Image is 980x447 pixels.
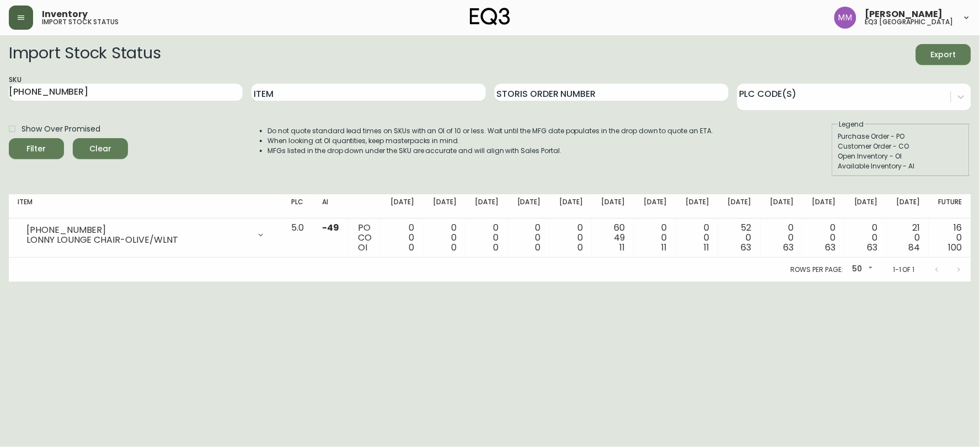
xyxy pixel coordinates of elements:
[845,194,887,219] th: [DATE]
[838,151,964,161] div: Open Inventory - OI
[493,241,499,254] span: 0
[925,48,962,62] span: Export
[867,241,878,254] span: 63
[949,241,962,254] span: 100
[535,241,541,254] span: 0
[802,194,844,219] th: [DATE]
[676,194,718,219] th: [DATE]
[908,241,920,254] span: 84
[704,241,709,254] span: 11
[9,194,283,219] th: Item
[9,44,160,65] h2: Import Stock Status
[474,223,499,253] div: 0 0
[896,223,920,253] div: 21 0
[811,223,836,253] div: 0 0
[42,10,88,19] span: Inventory
[516,223,540,253] div: 0 0
[718,194,760,219] th: [DATE]
[73,138,128,159] button: Clear
[620,241,625,254] span: 11
[601,223,625,253] div: 60 49
[268,146,714,156] li: MFGs listed in the drop down under the SKU are accurate and will align with Sales Portal.
[550,194,592,219] th: [DATE]
[592,194,634,219] th: [DATE]
[26,225,250,235] div: [PHONE_NUMBER]
[465,194,507,219] th: [DATE]
[826,241,836,254] span: 63
[390,223,414,253] div: 0 0
[314,194,349,219] th: AI
[634,194,676,219] th: [DATE]
[854,223,878,253] div: 0 0
[358,241,367,254] span: OI
[82,142,119,156] span: Clear
[409,241,415,254] span: 0
[893,265,915,275] p: 1-1 of 1
[559,223,583,253] div: 0 0
[727,223,751,253] div: 52 0
[887,194,929,219] th: [DATE]
[838,132,964,141] div: Purchase Order - PO
[838,119,865,129] legend: Legend
[848,260,875,279] div: 50
[938,223,962,253] div: 16 0
[838,141,964,151] div: Customer Order - CO
[423,194,465,219] th: [DATE]
[507,194,549,219] th: [DATE]
[741,241,752,254] span: 63
[838,161,964,171] div: Available Inventory - AI
[22,123,100,135] span: Show Over Promised
[577,241,583,254] span: 0
[929,194,971,219] th: Future
[761,194,802,219] th: [DATE]
[916,44,971,65] button: Export
[834,7,856,29] img: b124d21e3c5b19e4a2f2a57376a9c201
[283,194,314,219] th: PLC
[323,221,340,234] span: -49
[783,241,794,254] span: 63
[865,10,943,19] span: [PERSON_NAME]
[268,126,714,136] li: Do not quote standard lead times on SKUs with an OI of 10 or less. Wait until the MFG date popula...
[268,136,714,146] li: When looking at OI quantities, keep masterpacks in mind.
[685,223,709,253] div: 0 0
[42,19,119,25] h5: import stock status
[769,223,794,253] div: 0 0
[432,223,456,253] div: 0 0
[643,223,667,253] div: 0 0
[9,138,64,159] button: Filter
[26,235,250,245] div: LONNY LOUNGE CHAIR-OLIVE/WLNT
[470,8,511,25] img: logo
[662,241,667,254] span: 11
[358,223,372,253] div: PO CO
[283,219,314,258] td: 5.0
[451,241,457,254] span: 0
[18,223,274,247] div: [PHONE_NUMBER]LONNY LOUNGE CHAIR-OLIVE/WLNT
[381,194,423,219] th: [DATE]
[791,265,843,275] p: Rows per page:
[865,19,954,25] h5: eq3 [GEOGRAPHIC_DATA]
